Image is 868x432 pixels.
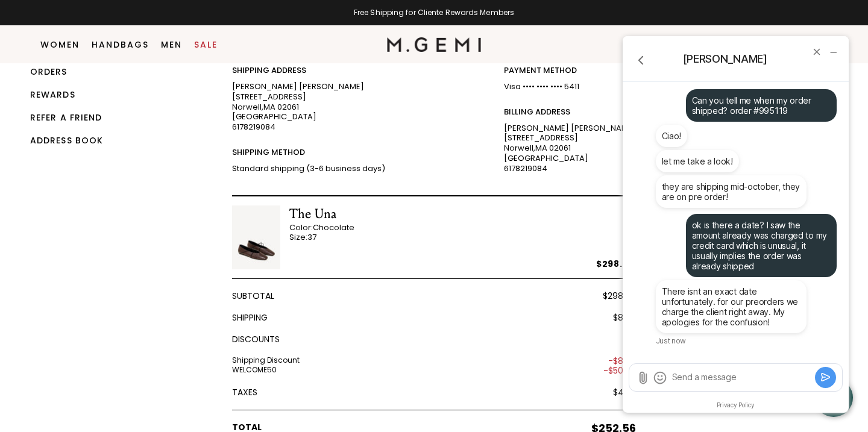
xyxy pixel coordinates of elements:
[232,92,385,102] div: [STREET_ADDRESS]
[504,164,636,174] div: 6178219084
[30,134,103,146] a: Address Book
[232,366,277,375] div: WELCOME50
[232,301,636,322] div: Shipping
[232,102,385,113] div: Norwell , MA 02061
[387,37,482,52] img: M.Gemi
[232,322,636,344] div: Discounts
[232,122,385,133] div: 6178219084
[504,51,636,82] div: Payment Method
[161,40,182,49] a: Men
[30,111,102,124] a: Refer a Friend
[30,89,75,101] a: Rewards
[504,133,636,143] div: [STREET_ADDRESS]
[504,143,636,154] div: Norwell , MA 02061
[603,366,636,375] div: - $50.00
[232,410,636,432] div: Total
[30,66,68,78] a: Orders
[232,112,385,122] div: [GEOGRAPHIC_DATA]
[613,387,636,397] span: $4.56
[504,154,636,164] div: [GEOGRAPHIC_DATA]
[615,28,856,420] iframe: Kustomer Widget Iframe
[232,51,385,82] div: Shipping Address
[232,356,300,366] div: Shipping Discount
[596,258,636,269] div: $298.00
[289,233,354,243] div: Size: 37
[504,92,636,124] div: Billing Address
[289,205,354,223] div: The Una
[232,279,636,301] div: Subtotal
[232,164,385,174] div: Standard shipping (3-6 business days)
[232,375,636,397] div: Taxes
[40,40,80,49] a: Women
[608,356,636,366] div: - $8.00
[504,82,636,92] div: Visa •••• •••• •••• 5411
[504,124,636,134] div: [PERSON_NAME] [PERSON_NAME]
[232,133,385,164] div: Shipping Method
[92,40,149,49] a: Handbags
[603,291,636,301] span: $298.00
[194,40,218,49] a: Sale
[613,313,636,322] span: $8.00
[289,223,354,233] div: Color: Chocolate
[232,82,385,92] div: [PERSON_NAME] [PERSON_NAME]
